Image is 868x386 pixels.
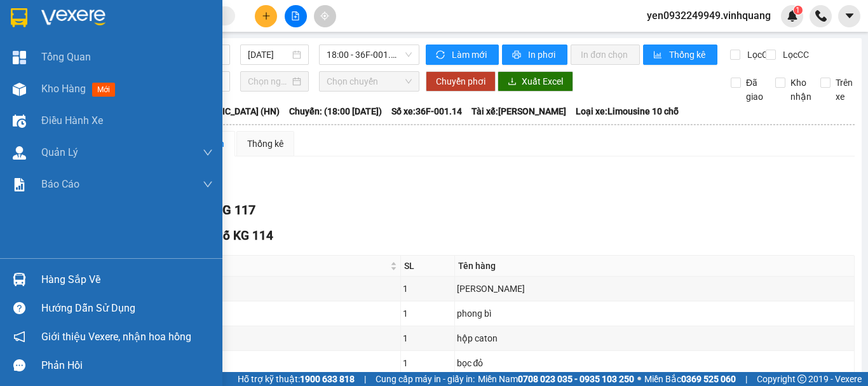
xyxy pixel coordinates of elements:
[403,331,452,345] div: 1
[403,282,452,296] div: 1
[426,71,496,92] button: Chuyển phơi
[13,146,26,160] img: warehouse-icon
[838,5,860,27] button: caret-down
[247,137,283,151] div: Thống kê
[320,11,329,20] span: aim
[41,329,191,345] span: Giới thiệu Vexere, nhận hoa hồng
[637,376,641,382] span: ⚪️
[796,6,800,15] span: 1
[403,307,452,321] div: 1
[238,372,355,386] span: Hỗ trợ kỹ thuật:
[471,104,566,118] span: Tài xế: [PERSON_NAME]
[436,50,447,60] span: sync
[122,329,398,347] div: LHP1408250663
[285,5,307,27] button: file-add
[289,104,382,118] span: Chuyến: (18:00 [DATE])
[815,10,827,22] img: phone-icon
[248,48,290,62] input: 14/08/2025
[498,71,573,92] button: downloadXuất Excel
[643,45,717,65] button: bar-chartThống kê
[391,104,462,118] span: Số xe: 36F-001.14
[262,11,271,20] span: plus
[215,228,273,243] span: Số KG 114
[785,76,817,104] span: Kho nhận
[120,277,401,301] td: LHP1408250656
[681,374,736,384] strong: 0369 525 060
[502,45,567,65] button: printerIn phơi
[401,256,455,277] th: SL
[364,372,366,386] span: |
[291,11,300,20] span: file-add
[13,331,25,343] span: notification
[571,45,640,65] button: In đơn chọn
[13,114,26,128] img: warehouse-icon
[452,48,489,62] span: Làm mới
[787,10,798,22] img: icon-new-feature
[512,50,523,60] span: printer
[327,72,412,91] span: Chọn chuyến
[13,178,26,191] img: solution-icon
[327,45,412,64] span: 18:00 - 36F-001.14
[741,76,768,104] span: Đã giao
[122,280,398,298] div: LHP1408250656
[653,50,664,60] span: bar-chart
[457,331,852,345] div: hộp caton
[518,374,634,384] strong: 0708 023 035 - 0935 103 250
[778,48,811,62] span: Lọc CC
[41,113,103,128] span: Điều hành xe
[41,49,91,65] span: Tổng Quan
[797,375,806,383] span: copyright
[41,176,79,192] span: Báo cáo
[478,372,634,386] span: Miền Nam
[644,372,736,386] span: Miền Bắc
[637,8,781,24] span: yen0932249949.vinhquang
[120,301,401,326] td: LHP1408250671
[13,51,26,64] img: dashboard-icon
[576,104,679,118] span: Loại xe: Limousine 10 chỗ
[457,282,852,296] div: [PERSON_NAME]
[742,48,775,62] span: Lọc CR
[831,76,858,104] span: Trên xe
[300,374,355,384] strong: 1900 633 818
[745,372,747,386] span: |
[122,305,398,322] div: LHP1408250671
[41,144,78,160] span: Quản Lý
[403,356,452,370] div: 1
[455,256,855,277] th: Tên hàng
[528,48,557,62] span: In phơi
[11,8,27,27] img: logo-vxr
[120,351,401,376] td: LHP1408250672
[457,356,852,370] div: bọc đỏ
[92,83,115,97] span: mới
[41,270,213,289] div: Hàng sắp về
[794,6,803,15] sup: 1
[314,5,336,27] button: aim
[41,356,213,375] div: Phản hồi
[844,10,855,22] span: caret-down
[203,148,213,158] span: down
[203,179,213,190] span: down
[522,74,563,88] span: Xuất Excel
[122,354,398,372] div: LHP1408250672
[120,326,401,351] td: LHP1408250663
[255,5,277,27] button: plus
[248,74,290,88] input: Chọn ngày
[669,48,707,62] span: Thống kê
[41,299,213,318] div: Hướng dẫn sử dụng
[508,77,517,87] span: download
[41,83,86,95] span: Kho hàng
[123,259,388,273] span: Mã GD
[13,273,26,286] img: warehouse-icon
[426,45,499,65] button: syncLàm mới
[13,359,25,371] span: message
[196,202,255,217] span: Số KG 117
[376,372,475,386] span: Cung cấp máy in - giấy in:
[13,302,25,314] span: question-circle
[457,307,852,321] div: phong bì
[13,83,26,96] img: warehouse-icon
